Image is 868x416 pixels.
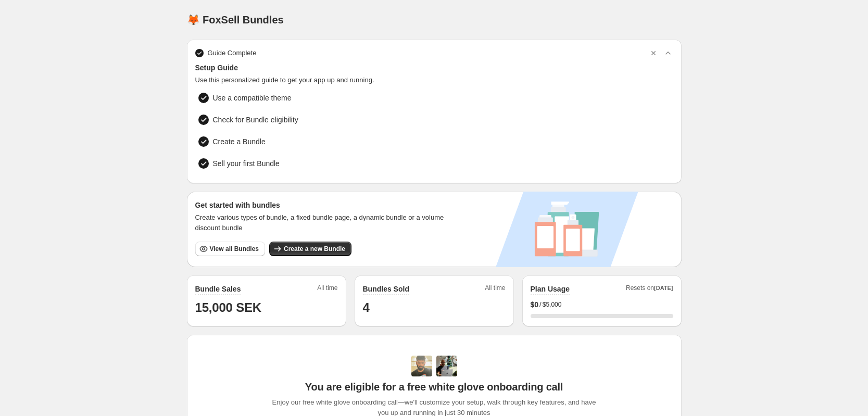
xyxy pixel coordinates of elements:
h1: 4 [363,299,506,316]
span: Guide Complete [208,48,257,58]
h2: Bundles Sold [363,284,409,294]
div: / [531,299,673,310]
h2: Bundle Sales [195,284,241,294]
span: Use a compatible theme [213,93,292,103]
span: Resets on [626,284,673,295]
span: Check for Bundle eligibility [213,115,298,125]
span: Setup Guide [195,62,673,73]
span: Sell your first Bundle [213,158,280,169]
span: All time [485,284,505,295]
button: View all Bundles [195,242,265,256]
span: View all Bundles [210,245,259,253]
h3: Get started with bundles [195,200,454,210]
span: Use this personalized guide to get your app up and running. [195,75,673,85]
span: Create a new Bundle [284,245,345,253]
span: $5,000 [543,300,562,309]
span: You are eligible for a free white glove onboarding call [305,381,563,393]
h2: Plan Usage [531,284,570,294]
button: Create a new Bundle [269,242,351,256]
span: Create a Bundle [213,136,266,147]
h1: 15,000 SEK [195,299,338,316]
span: $ 0 [531,299,539,310]
span: Create various types of bundle, a fixed bundle page, a dynamic bundle or a volume discount bundle [195,212,454,233]
img: Prakhar [436,356,457,376]
span: [DATE] [654,285,673,291]
h1: 🦊 FoxSell Bundles [187,14,284,26]
img: Adi [411,356,432,376]
span: All time [317,284,337,295]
